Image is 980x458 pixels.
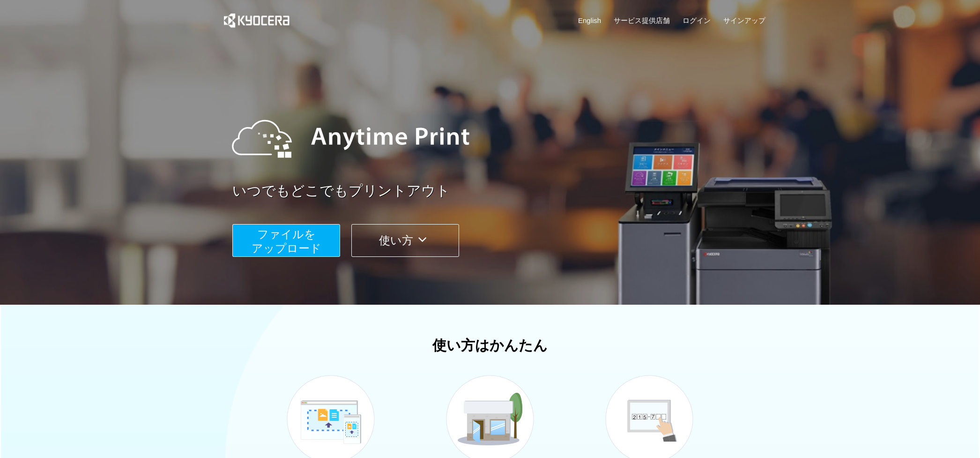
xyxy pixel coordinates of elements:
a: サインアップ [723,15,765,25]
button: 使い方 [351,224,459,257]
a: English [578,15,601,25]
a: いつでもどこでもプリントアウト [232,181,771,201]
a: サービス提供店舗 [614,15,670,25]
span: ファイルを ​​アップロード [252,228,321,255]
a: ログイン [683,15,711,25]
button: ファイルを​​アップロード [232,224,340,257]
